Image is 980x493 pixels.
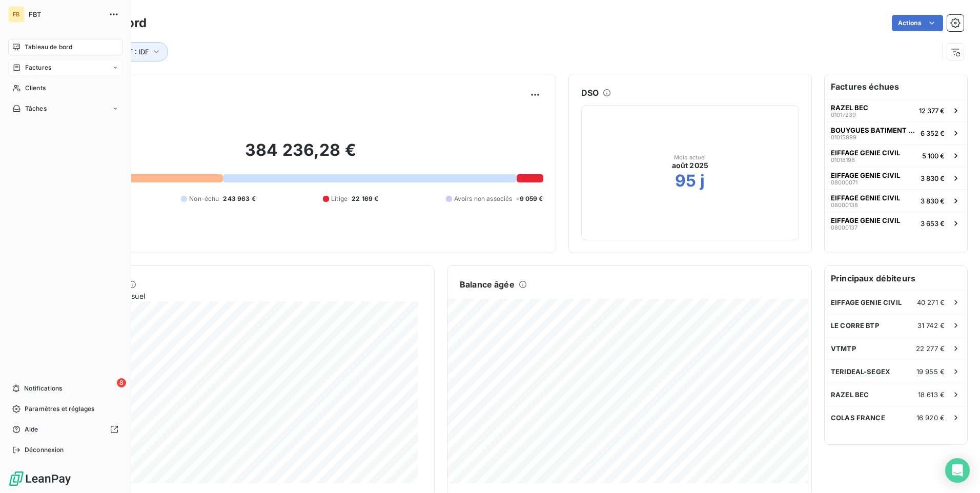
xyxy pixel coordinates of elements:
span: 19 955 € [916,367,945,376]
span: VTMTP [831,344,856,353]
span: 16 920 € [916,414,945,422]
a: Factures [8,59,122,76]
span: Tâches [25,104,47,113]
span: Tableau de bord [25,43,72,52]
span: TERIDEAL-SEGEX [831,367,890,376]
span: RAZEL BEC [831,104,868,112]
span: 31 742 € [917,321,945,330]
button: EIFFAGE GENIE CIVIL080000713 830 € [825,167,967,189]
span: Litige [331,194,348,203]
span: EIFFAGE GENIE CIVIL [831,149,900,157]
a: Tâches [8,100,122,117]
button: EIFFAGE GENIE CIVIL010181985 100 € [825,144,967,167]
span: 3 653 € [921,219,945,228]
span: EIFFAGE GENIE CIVIL [831,216,900,224]
h6: DSO [581,87,599,99]
div: Open Intercom Messenger [945,458,970,483]
div: FB [8,6,25,23]
span: LE CORRE BTP [831,321,879,330]
span: 01017239 [831,112,856,118]
h6: Principaux débiteurs [825,266,967,291]
span: 5 100 € [922,152,945,160]
span: EIFFAGE GENIE CIVIL [831,298,902,306]
span: 40 271 € [917,298,945,306]
span: EIFFAGE GENIE CIVIL [831,171,900,179]
span: BOUYGUES BATIMENT IDF S27X [831,126,916,134]
button: DEPOT : IDF [96,42,168,61]
span: FBT [29,10,103,18]
a: Tableau de bord [8,39,122,55]
h6: Balance âgée [460,278,515,291]
span: Aide [25,425,38,434]
span: 22 277 € [916,344,945,353]
a: Clients [8,80,122,96]
span: Paramètres et réglages [25,404,94,414]
span: 18 613 € [918,391,945,399]
button: RAZEL BEC0101723912 377 € [825,99,967,121]
span: 6 352 € [921,129,945,137]
button: BOUYGUES BATIMENT IDF S27X010158996 352 € [825,121,967,144]
span: COLAS FRANCE [831,414,885,422]
span: Non-échu [189,194,219,203]
span: 08000138 [831,202,858,208]
span: -9 059 € [516,194,543,203]
span: RAZEL BEC [831,391,869,399]
span: EIFFAGE GENIE CIVIL [831,194,900,202]
h6: Factures échues [825,74,967,99]
h2: 384 236,28 € [58,140,543,171]
span: 8 [117,378,126,387]
span: 08000137 [831,224,857,231]
span: Chiffre d'affaires mensuel [58,291,418,301]
span: 12 377 € [919,107,945,115]
button: Actions [892,15,943,31]
span: 3 830 € [921,174,945,182]
span: Clients [25,84,46,93]
span: Notifications [24,384,62,393]
span: 22 169 € [352,194,378,203]
span: Déconnexion [25,445,64,455]
h2: 95 [675,171,696,191]
h2: j [700,171,705,191]
button: EIFFAGE GENIE CIVIL080001373 653 € [825,212,967,234]
span: 243 963 € [223,194,255,203]
span: 3 830 € [921,197,945,205]
span: 08000071 [831,179,857,186]
span: août 2025 [672,160,708,171]
span: Mois actuel [674,154,706,160]
span: 01015899 [831,134,856,140]
a: Paramètres et réglages [8,401,122,417]
button: EIFFAGE GENIE CIVIL080001383 830 € [825,189,967,212]
span: Factures [25,63,51,72]
span: Avoirs non associés [454,194,513,203]
img: Logo LeanPay [8,470,72,487]
span: 01018198 [831,157,855,163]
a: Aide [8,421,122,438]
